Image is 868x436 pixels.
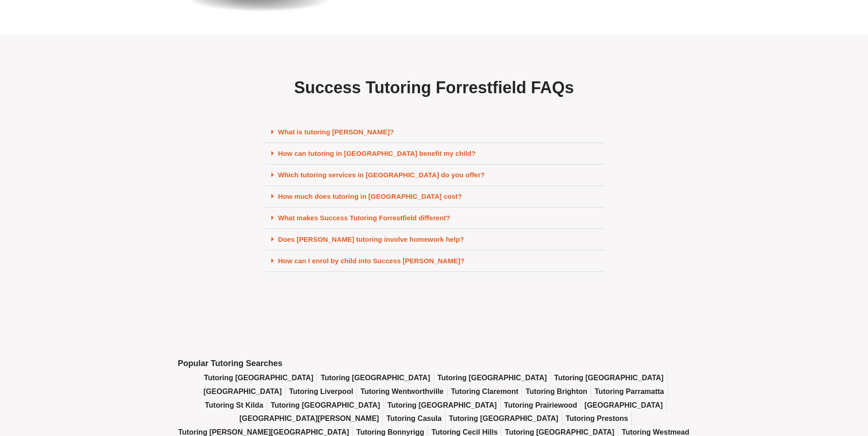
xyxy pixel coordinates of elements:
a: What makes Success Tutoring Forrestfield different? [278,214,450,222]
h2: Success Tutoring Forrestfield FAQs [264,77,604,99]
div: What makes Success Tutoring Forrestfield different? [264,207,604,229]
a: Tutoring Liverpool [289,385,353,399]
div: Does [PERSON_NAME] tutoring involve homework help? [264,229,604,250]
a: Tutoring Prairiewood [504,399,577,412]
a: Tutoring Wentworthville [361,385,444,399]
a: Tutoring [GEOGRAPHIC_DATA] [437,371,547,385]
a: [GEOGRAPHIC_DATA] [204,385,282,399]
a: Tutoring Casula [386,412,442,425]
a: [GEOGRAPHIC_DATA][PERSON_NAME] [239,412,379,425]
div: How can I enrol by child into Success [PERSON_NAME]? [264,250,604,272]
a: Tutoring [GEOGRAPHIC_DATA] [204,371,313,385]
a: Tutoring Claremont [451,385,518,399]
a: How can I enrol by child into Success [PERSON_NAME]? [278,257,465,265]
a: How much does tutoring in [GEOGRAPHIC_DATA] cost? [278,192,462,200]
a: Tutoring [GEOGRAPHIC_DATA] [554,371,663,385]
a: What is tutoring [PERSON_NAME]? [278,128,394,136]
div: How can tutoring in [GEOGRAPHIC_DATA] benefit my child? [264,143,604,165]
div: What is tutoring [PERSON_NAME]? [264,122,604,143]
a: Tutoring St Kilda [205,399,264,412]
iframe: Chat Widget [716,333,868,436]
a: How can tutoring in [GEOGRAPHIC_DATA] benefit my child? [278,149,476,157]
div: Which tutoring services in [GEOGRAPHIC_DATA] do you offer? [264,165,604,186]
a: [GEOGRAPHIC_DATA] [584,399,663,412]
a: Tutoring Brighton [526,385,588,399]
a: Does [PERSON_NAME] tutoring involve homework help? [278,235,464,243]
h2: Popular Tutoring Searches [178,358,690,369]
a: Tutoring Prestons [566,412,628,425]
a: Tutoring [GEOGRAPHIC_DATA] [270,399,380,412]
a: Tutoring Parramatta [595,385,664,399]
a: Tutoring [GEOGRAPHIC_DATA] [449,412,558,425]
a: Tutoring [GEOGRAPHIC_DATA] [388,399,497,412]
a: Tutoring [GEOGRAPHIC_DATA] [321,371,430,385]
div: How much does tutoring in [GEOGRAPHIC_DATA] cost? [264,186,604,207]
a: Which tutoring services in [GEOGRAPHIC_DATA] do you offer? [278,171,485,179]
